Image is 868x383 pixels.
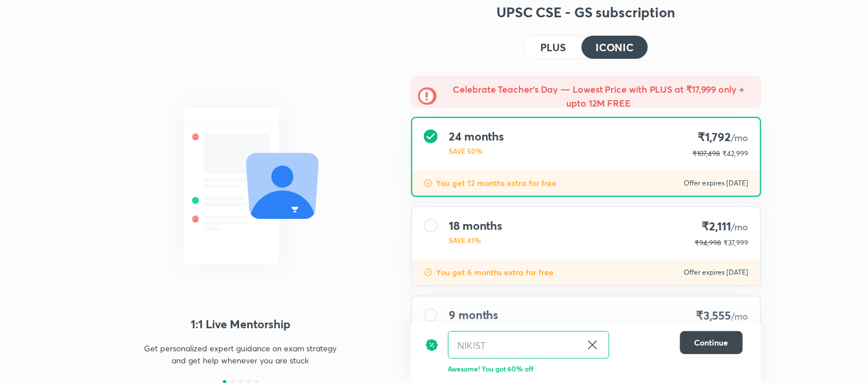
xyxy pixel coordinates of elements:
h4: ₹3,555 [696,308,748,324]
h4: PLUS [540,42,566,52]
p: ₹107,498 [693,149,721,159]
h4: 9 months [449,308,499,322]
h4: ₹2,111 [695,219,749,234]
p: Awesome! You got 60% off [448,363,743,374]
span: Continue [695,337,729,348]
span: ₹37,999 [724,238,749,247]
span: ₹42,999 [723,149,749,158]
img: - [418,87,437,105]
button: Continue [680,331,743,354]
span: /mo [731,221,749,233]
p: ₹94,998 [695,238,722,248]
button: ICONIC [582,36,647,59]
span: /mo [731,310,749,322]
h5: Celebrate Teacher’s Day — Lowest Price with PLUS at ₹17,999 only + upto 12M FREE [444,82,755,110]
span: /mo [731,131,749,143]
button: PLUS [524,36,582,59]
img: discount [424,268,433,277]
p: You get 6 months extra for free [437,267,554,278]
p: Offer expires [DATE] [684,268,749,277]
img: discount [424,179,433,188]
p: Get personalized expert guidance on exam strategy and get help whenever you are stuck [141,342,341,366]
h4: ₹1,792 [693,130,749,145]
h4: 24 months [449,130,505,143]
img: discount [425,331,439,359]
p: Offer expires [DATE] [684,179,749,188]
h4: ICONIC [596,42,634,52]
input: Have a referral code? [449,332,581,359]
h4: 18 months [449,219,503,233]
img: LMP_066b47ebaa.svg [107,86,374,286]
p: SAVE 50% [449,146,505,156]
p: You get 12 months extra for free [437,177,557,189]
h3: UPSC CSE - GS subscription [411,3,761,21]
h4: 1:1 Live Mentorship [107,316,374,333]
p: SAVE 41% [449,235,503,245]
